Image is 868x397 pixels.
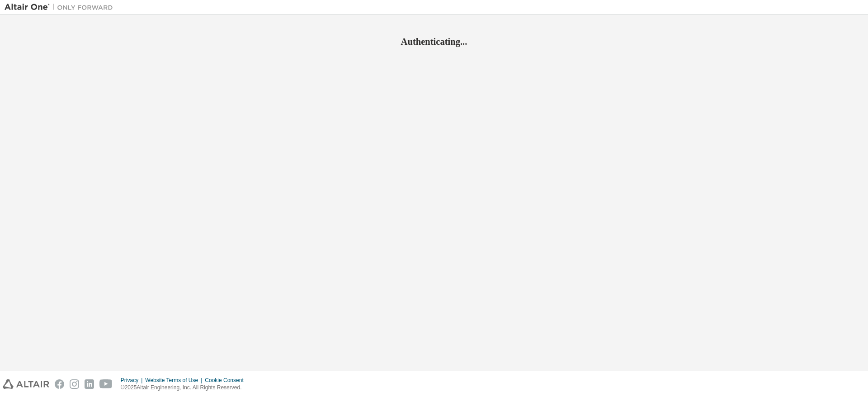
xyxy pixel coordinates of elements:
img: instagram.svg [70,379,79,389]
img: youtube.svg [99,379,113,389]
img: facebook.svg [55,379,64,389]
img: linkedin.svg [85,379,94,389]
div: Website Terms of Use [145,377,205,384]
img: Altair One [5,3,118,12]
img: altair_logo.svg [3,379,49,389]
p: © 2025 Altair Engineering, Inc. All Rights Reserved. [121,384,249,392]
div: Privacy [121,377,145,384]
h2: Authenticating... [5,36,863,47]
div: Cookie Consent [205,377,249,384]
